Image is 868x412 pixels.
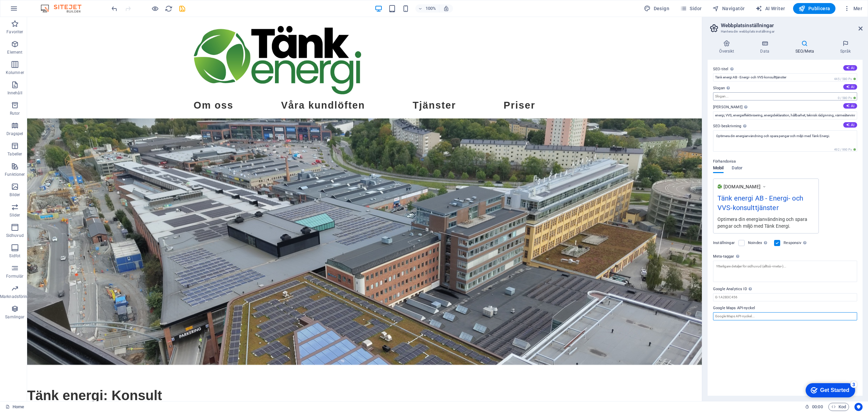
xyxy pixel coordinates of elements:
h4: SEO/Meta [784,40,828,54]
button: SEO-beskrivning [843,122,857,128]
button: 100% [415,4,439,13]
p: Samlingar [5,314,24,320]
h4: Översikt [708,40,749,54]
span: Kod [831,403,846,411]
input: Slogan... [713,92,857,100]
label: SEO-titel [713,65,857,73]
button: Klicka här för att lämna förhandsvisningsläge och fortsätta redigera [151,4,159,13]
input: Google Maps API-nyckel... [713,312,857,320]
span: Mobil [713,164,724,173]
label: [PERSON_NAME] [713,103,857,111]
div: Design (Ctrl+Alt+Y) [641,3,672,14]
button: Slogan [843,84,857,90]
span: Publicera [798,5,830,12]
img: Editor Logo [39,4,90,13]
span: 0 / 580 Px [836,96,857,100]
button: Usercentrics [854,403,863,411]
p: Tabeller [7,151,22,157]
button: [PERSON_NAME] [843,103,857,109]
h4: Språk [828,40,863,54]
a: Klicka för att avbryta val. Dubbelklicka för att öppna sidor [5,403,24,411]
span: Mer [844,5,862,12]
input: G-1A2B3C456 [713,293,857,301]
p: Sidhuvud [6,233,24,238]
button: Mer [841,3,865,14]
button: Kod [828,403,849,411]
button: reload [164,4,173,13]
span: 00 00 [812,403,823,411]
span: Dator [732,164,742,173]
span: Design [644,5,669,12]
p: Förhandsvisa [713,157,736,166]
div: Get Started [20,7,49,14]
label: Slogan [713,84,857,92]
i: Ångra: Ändra beskrivning (Ctrl+Z) [111,5,118,13]
p: Kolumner [6,70,24,75]
span: : [817,404,818,409]
h4: Data [749,40,784,54]
button: AI Writer [753,3,788,14]
button: Design [641,3,672,14]
span: 492 / 990 Px [833,147,857,152]
p: Formulär [6,274,23,279]
h6: Sessionstid [805,403,823,411]
h6: 100% [426,4,436,13]
h3: Hantera din webbplats inställningar [721,29,849,35]
button: save [178,4,186,13]
button: SEO-titel [843,65,857,71]
img: tankenergi-logotype-small-eSSjZxuujq6ozuuPszIyqA-hMAt2T_TkKsyJ3AnjKIBBg.png [717,184,722,189]
button: Sidor [677,3,704,14]
p: Bilder [9,192,20,198]
div: Get Started 3 items remaining, 40% complete [5,3,55,18]
span: [DOMAIN_NAME] [724,183,761,190]
div: Optimera din energianvändning och spara pengar och miljö med Tänk Energi. [717,216,814,229]
p: Favoriter [6,29,23,35]
i: Uppdatera sida [165,5,173,13]
p: Innehåll [7,90,22,96]
button: undo [110,4,118,13]
span: Navigatör [712,5,745,12]
i: Justera zoomnivån automatiskt vid storleksändring för att passa vald enhet. [443,5,449,12]
p: Slider [9,212,20,218]
label: Noindex [748,239,770,247]
p: Rutor [10,111,20,116]
i: Spara (Ctrl+S) [178,5,186,13]
label: SEO-beskrivning [713,122,857,130]
button: Publicera [793,3,835,14]
div: Förhandsvisa [713,166,743,179]
p: Dragspel [6,131,23,136]
label: Google Analytics ID [713,285,857,293]
label: Meta-taggar [713,252,857,261]
div: Tänk energi AB - Energi- och VVS-konsulttjänster [717,193,814,216]
div: 3 [50,1,57,8]
h2: Webbplatsinställningar [721,22,863,29]
span: 445 / 580 Px [833,77,857,81]
label: Inställningar [713,239,735,247]
button: Navigatör [710,3,747,14]
label: Google Maps API-nyckel [713,304,857,312]
p: Element [7,50,22,55]
span: Sidor [680,5,702,12]
p: Sidfot [9,253,20,259]
p: Funktioner [5,172,25,177]
label: Responsiv [784,239,808,247]
span: AI Writer [755,5,785,12]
